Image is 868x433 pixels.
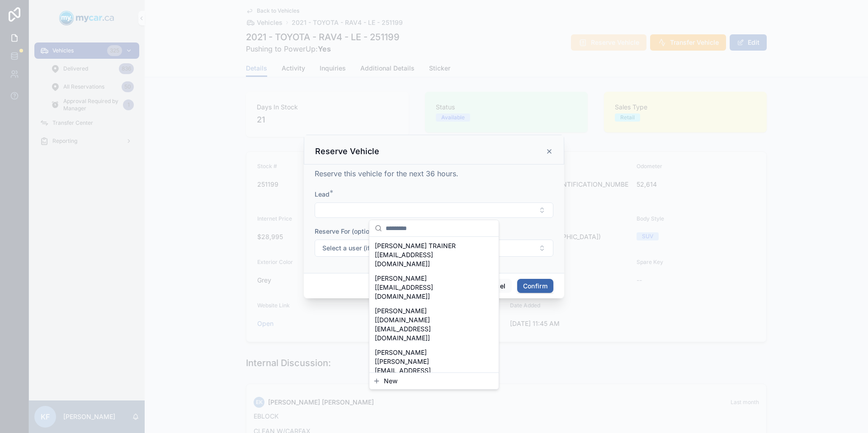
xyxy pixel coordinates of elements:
h3: Reserve Vehicle [315,146,379,157]
span: Reserve For (optional) [315,227,381,235]
button: New [373,377,495,386]
button: Confirm [517,279,553,293]
span: Select a user (if you are reserving for someone else) [322,244,480,253]
span: [PERSON_NAME] [[EMAIL_ADDRESS][DOMAIN_NAME]] [375,274,482,301]
span: [PERSON_NAME] [[DOMAIN_NAME][EMAIL_ADDRESS][DOMAIN_NAME]] [375,306,482,343]
span: [PERSON_NAME] [[PERSON_NAME][EMAIL_ADDRESS][PERSON_NAME][DOMAIN_NAME]] [375,348,482,384]
span: Lead [315,190,330,198]
span: New [384,377,397,386]
span: Reserve this vehicle for the next 36 hours. [315,169,458,178]
span: [PERSON_NAME] TRAINER [[EMAIL_ADDRESS][DOMAIN_NAME]] [375,241,482,268]
button: Select Button [315,202,553,218]
button: Select Button [315,240,553,257]
div: Suggestions [369,237,499,372]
